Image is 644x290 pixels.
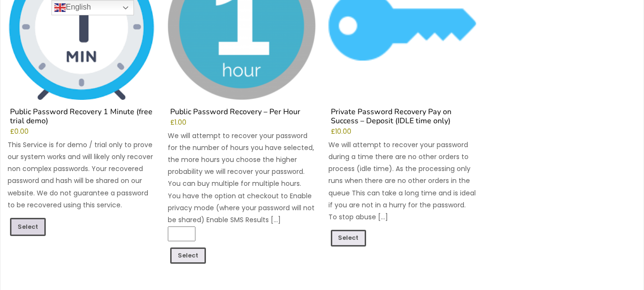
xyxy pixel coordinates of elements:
[328,107,476,128] h2: Private Password Recovery Pay on Success – Deposit (IDLE time only)
[170,118,186,127] bdi: 1.00
[170,118,174,127] span: £
[331,127,351,136] bdi: 10.00
[8,139,155,211] p: This Service is for demo / trial only to prove our system works and will likely only recover non ...
[10,127,29,136] bdi: 0.00
[10,127,14,136] span: £
[170,247,206,264] a: Add to cart: “Public Password Recovery - Per Hour”
[331,127,335,136] span: £
[331,230,367,247] a: Add to cart: “Private Password Recovery Pay on Success - Deposit (IDLE time only)”
[168,107,316,119] h2: Public Password Recovery – Per Hour
[8,107,155,128] h2: Public Password Recovery 1 Minute (free trial demo)
[10,218,46,236] a: Read more about “Public Password Recovery 1 Minute (free trial demo)”
[54,2,66,13] img: en
[168,226,195,241] input: Product quantity
[168,130,316,226] p: We will attempt to recover your password for the number of hours you have selected, the more hour...
[328,139,476,223] p: We will attempt to recover your password during a time there are no other orders to process (idle...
